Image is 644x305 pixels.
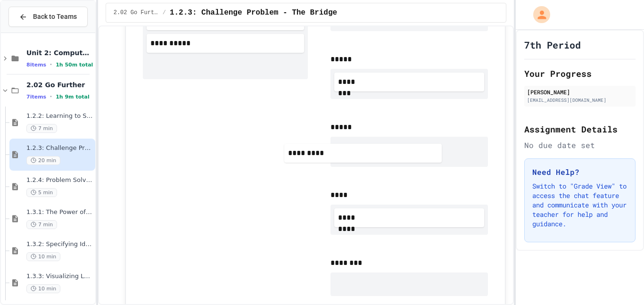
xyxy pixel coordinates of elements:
span: 1h 9m total [56,94,90,100]
span: 8 items [26,62,46,68]
span: Back to Teams [33,12,77,22]
span: 7 min [26,124,57,133]
span: 2.02 Go Further [26,81,93,89]
span: Unit 2: Computational Artifacts [26,49,93,57]
span: 2.02 Go Further [114,9,159,16]
div: [EMAIL_ADDRESS][DOMAIN_NAME] [527,97,633,104]
span: 5 min [26,188,57,197]
p: Switch to "Grade View" to access the chat feature and communicate with your teacher for help and ... [532,181,627,229]
span: • [50,93,52,100]
span: 1.2.3: Challenge Problem - The Bridge [26,144,93,152]
span: 7 items [26,94,46,100]
div: My Account [523,4,553,25]
h1: 7th Period [524,38,581,51]
div: No due date set [524,140,636,151]
span: 1.2.4: Problem Solving Practice [26,176,93,184]
h2: Your Progress [524,67,636,80]
span: 7 min [26,220,57,229]
span: 1.3.1: The Power of Algorithms [26,208,93,216]
div: [PERSON_NAME] [527,88,633,96]
span: 20 min [26,156,60,165]
span: 10 min [26,252,60,261]
span: 1.2.3: Challenge Problem - The Bridge [170,7,337,18]
span: 1.3.2: Specifying Ideas with Pseudocode [26,240,93,248]
button: Back to Teams [8,7,88,27]
h2: Assignment Details [524,123,636,136]
span: 1.2.2: Learning to Solve Hard Problems [26,112,93,120]
span: • [50,61,52,68]
span: 1h 50m total [56,62,93,68]
span: / [163,9,166,16]
span: 10 min [26,284,60,293]
h3: Need Help? [532,166,627,178]
span: 1.3.3: Visualizing Logic with Flowcharts [26,272,93,280]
